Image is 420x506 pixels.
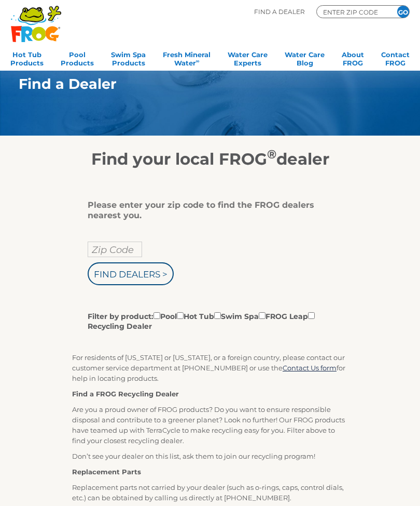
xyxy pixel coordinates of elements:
sup: ∞ [196,58,200,64]
p: For residents of [US_STATE] or [US_STATE], or a foreign country, please contact our customer serv... [72,352,348,383]
a: Water CareExperts [228,47,268,68]
input: GO [397,6,409,18]
p: Find A Dealer [254,5,305,18]
a: Fresh MineralWater∞ [163,47,211,68]
strong: Find a FROG Recycling Dealer [72,390,179,398]
a: Water CareBlog [285,47,325,68]
sup: ® [267,147,276,162]
a: Hot TubProducts [10,47,44,68]
input: Filter by product:PoolHot TubSwim SpaFROG LeapRecycling Dealer [153,312,160,319]
h2: Find your local FROG dealer [3,149,417,169]
a: Contact Us form [283,364,337,372]
div: Please enter your zip code to find the FROG dealers nearest you. [88,200,325,221]
a: Swim SpaProducts [111,47,146,68]
input: Filter by product:PoolHot TubSwim SpaFROG LeapRecycling Dealer [259,312,265,319]
strong: Replacement Parts [72,468,141,476]
input: Find Dealers > [88,262,174,285]
input: Zip Code Form [322,7,384,17]
label: Filter by product: Pool Hot Tub Swim Spa FROG Leap Recycling Dealer [88,310,325,331]
input: Filter by product:PoolHot TubSwim SpaFROG LeapRecycling Dealer [214,312,221,319]
input: Filter by product:PoolHot TubSwim SpaFROG LeapRecycling Dealer [177,312,184,319]
p: Don’t see your dealer on this list, ask them to join our recycling program! [72,451,348,461]
a: AboutFROG [342,47,364,68]
p: Replacement parts not carried by your dealer (such as o-rings, caps, control dials, etc.) can be ... [72,482,348,503]
h1: Find a Dealer [19,76,375,92]
a: ContactFROG [381,47,410,68]
a: PoolProducts [61,47,94,68]
input: Filter by product:PoolHot TubSwim SpaFROG LeapRecycling Dealer [308,312,315,319]
p: Are you a proud owner of FROG products? Do you want to ensure responsible disposal and contribute... [72,404,348,446]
